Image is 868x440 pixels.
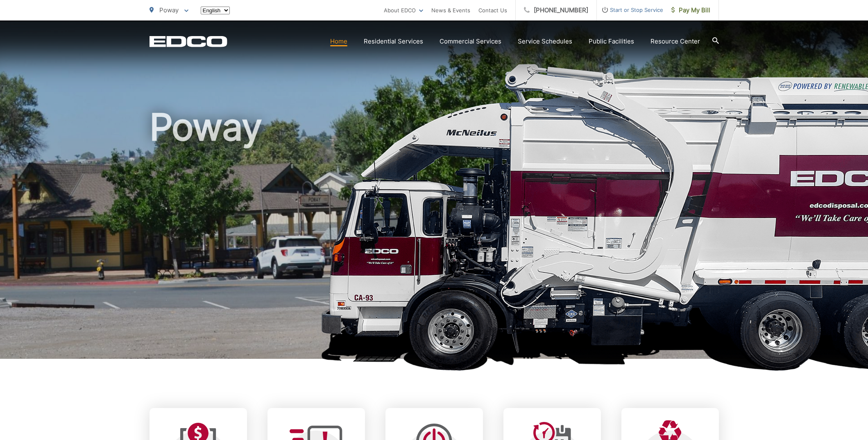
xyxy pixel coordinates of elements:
select: Select a language [201,7,230,14]
span: Poway [159,6,179,14]
a: Commercial Services [440,36,501,46]
a: Service Schedules [518,36,572,46]
a: About EDCO [384,5,423,15]
a: Public Facilities [589,36,634,46]
a: EDCD logo. Return to the homepage. [150,36,227,47]
a: News & Events [431,5,470,15]
a: Residential Services [364,36,423,46]
a: Home [330,36,347,46]
h1: Poway [150,107,719,366]
span: Pay My Bill [671,5,710,15]
a: Resource Center [650,36,700,46]
a: Contact Us [478,5,507,15]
